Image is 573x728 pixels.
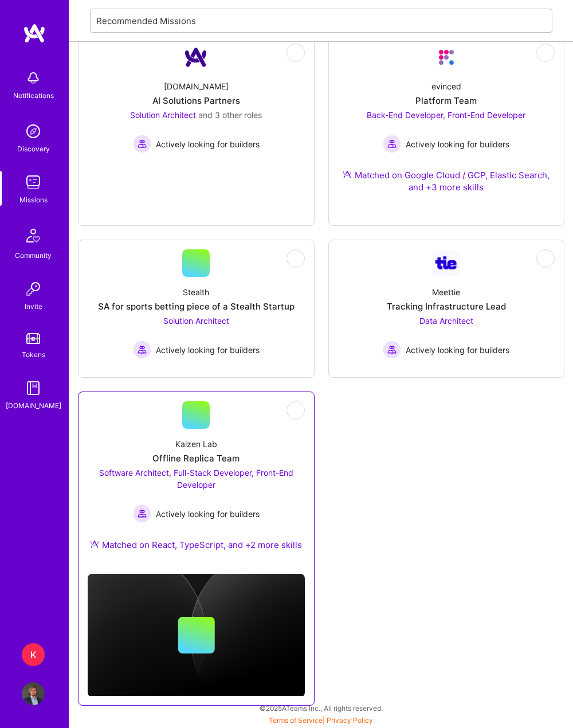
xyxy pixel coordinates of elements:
[22,66,45,89] img: bell
[163,316,229,326] span: Solution Architect
[22,643,45,666] div: K
[19,682,48,705] a: User Avatar
[432,286,460,298] div: Meettie
[156,138,260,150] span: Actively looking for builders
[291,406,300,415] i: icon EyeClosed
[133,135,151,153] img: Actively looking for builders
[98,300,295,312] div: SA for sports betting piece of a Stealth Startup
[99,468,293,490] span: Software Architect, Full-Stack Developer, Front-End Developer
[22,120,45,143] img: discovery
[26,333,40,344] img: tokens
[6,400,61,412] div: [DOMAIN_NAME]
[133,504,151,523] img: Actively looking for builders
[338,169,555,193] div: Matched on Google Cloud / GCP, Elastic Search, and +3 more skills
[88,249,305,359] a: StealthSA for sports betting piece of a Stealth StartupSolution Architect Actively looking for bu...
[164,80,229,92] div: [DOMAIN_NAME]
[130,110,196,120] span: Solution Architect
[156,344,260,356] span: Actively looking for builders
[541,254,550,263] i: icon EyeClosed
[198,110,262,120] span: and 3 other roles
[406,138,509,150] span: Actively looking for builders
[19,643,48,666] a: K
[152,95,240,107] div: AI Solutions Partners
[156,508,260,520] span: Actively looking for builders
[406,344,509,356] span: Actively looking for builders
[13,89,54,101] div: Notifications
[338,249,555,359] a: Company LogoMeettieTracking Infrastructure LeadData Architect Actively looking for buildersActive...
[133,340,151,359] img: Actively looking for builders
[539,18,544,24] i: icon Chevron
[269,716,373,725] span: |
[291,48,300,57] i: icon EyeClosed
[175,438,217,450] div: Kaizen Lab
[19,194,48,206] div: Missions
[327,716,373,725] a: Privacy Policy
[88,574,305,697] img: cover
[338,44,555,207] a: Company LogoevincedPlatform TeamBack-End Developer, Front-End Developer Actively looking for buil...
[367,110,525,120] span: Back-End Developer, Front-End Developer
[541,48,550,57] i: icon EyeClosed
[433,44,460,71] img: Company Logo
[96,15,196,27] div: Recommended Missions
[22,349,45,361] div: Tokens
[183,286,209,298] div: Stealth
[433,251,460,275] img: Company Logo
[343,170,352,179] img: Ateam Purple Icon
[415,95,477,107] div: Platform Team
[19,222,47,249] img: Community
[269,716,323,725] a: Terms of Service
[419,316,473,326] span: Data Architect
[25,300,42,312] div: Invite
[22,171,45,194] img: teamwork
[383,340,401,359] img: Actively looking for builders
[69,694,573,722] div: © 2025 ATeams Inc., All rights reserved.
[90,539,99,549] img: Ateam Purple Icon
[182,44,210,71] img: Company Logo
[17,143,50,155] div: Discovery
[383,135,401,153] img: Actively looking for builders
[387,300,506,312] div: Tracking Infrastructure Lead
[88,401,305,565] a: Kaizen LabOffline Replica TeamSoftware Architect, Full-Stack Developer, Front-End Developer Activ...
[90,539,302,551] div: Matched on React, TypeScript, and +2 more skills
[22,277,45,300] img: Invite
[291,254,300,263] i: icon EyeClosed
[22,682,45,705] img: User Avatar
[15,249,52,261] div: Community
[88,44,305,153] a: Company Logo[DOMAIN_NAME]AI Solutions PartnersSolution Architect and 3 other rolesActively lookin...
[23,23,46,44] img: logo
[22,377,45,400] img: guide book
[152,452,240,464] div: Offline Replica Team
[431,80,461,92] div: evinced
